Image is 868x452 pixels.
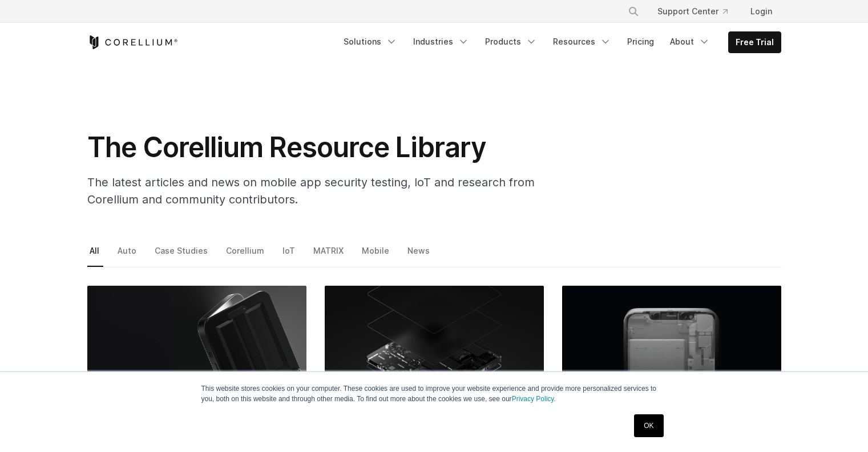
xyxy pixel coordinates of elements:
[478,31,544,52] a: Products
[405,243,434,267] a: News
[623,1,644,22] button: Search
[337,31,404,52] a: Solutions
[87,286,306,432] img: Common Vulnerabilities and Exposures Examples in Mobile Application Testing
[512,395,556,403] a: Privacy Policy.
[87,130,544,165] h1: The Corellium Resource Library
[614,1,781,22] div: Navigation Menu
[663,31,717,52] a: About
[325,286,544,432] img: Embedded Debugging with Arm DS IDE: Secure Tools & Techniques for App Developers
[562,286,781,432] img: OWASP Mobile Security Testing: How Virtual Devices Catch What Top 10 Checks Miss
[87,175,535,206] span: The latest articles and news on mobile app security testing, IoT and research from Corellium and ...
[741,1,781,22] a: Login
[152,243,212,267] a: Case Studies
[648,1,737,22] a: Support Center
[115,243,140,267] a: Auto
[360,243,393,267] a: Mobile
[729,32,781,53] a: Free Trial
[311,243,348,267] a: MATRIX
[406,31,476,52] a: Industries
[337,31,781,53] div: Navigation Menu
[87,243,103,267] a: All
[620,31,661,52] a: Pricing
[201,383,667,404] p: This website stores cookies on your computer. These cookies are used to improve your website expe...
[224,243,268,267] a: Corellium
[87,35,178,49] a: Corellium Home
[634,414,663,437] a: OK
[280,243,299,267] a: IoT
[546,31,618,52] a: Resources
